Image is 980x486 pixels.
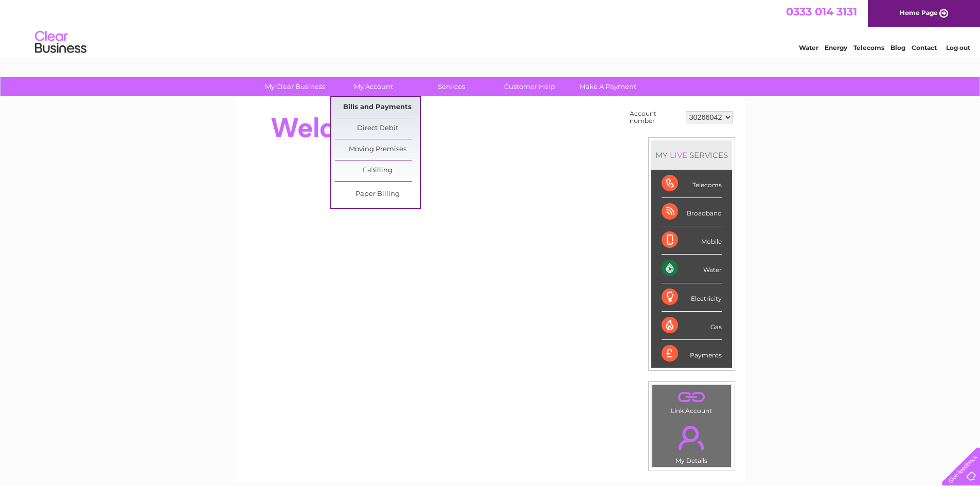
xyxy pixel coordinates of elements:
[627,107,683,127] td: Account number
[247,6,734,50] div: Clear Business is a trading name of Verastar Limited (registered in [GEOGRAPHIC_DATA] No. 3667643...
[652,385,732,417] td: Link Account
[890,44,905,51] a: Blog
[946,44,970,51] a: Log out
[662,198,722,226] div: Broadband
[799,44,818,51] a: Water
[662,255,722,283] div: Water
[253,77,337,96] a: My Clear Business
[662,283,722,312] div: Electricity
[34,27,87,58] img: logo.png
[335,184,420,205] a: Paper Billing
[331,77,416,96] a: My Account
[335,160,420,181] a: E-Billing
[335,97,420,118] a: Bills and Payments
[853,44,884,51] a: Telecoms
[335,139,420,160] a: Moving Premises
[825,44,847,51] a: Energy
[662,312,722,340] div: Gas
[912,44,937,51] a: Contact
[565,77,650,96] a: Make A Payment
[655,388,728,406] a: .
[487,77,572,96] a: Customer Help
[651,140,732,170] div: MY SERVICES
[409,77,494,96] a: Services
[652,417,732,467] td: My Details
[662,340,722,368] div: Payments
[668,150,689,160] div: LIVE
[662,226,722,255] div: Mobile
[335,118,420,139] a: Direct Debit
[662,170,722,198] div: Telecoms
[655,420,728,456] a: .
[786,5,857,18] a: 0333 014 3131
